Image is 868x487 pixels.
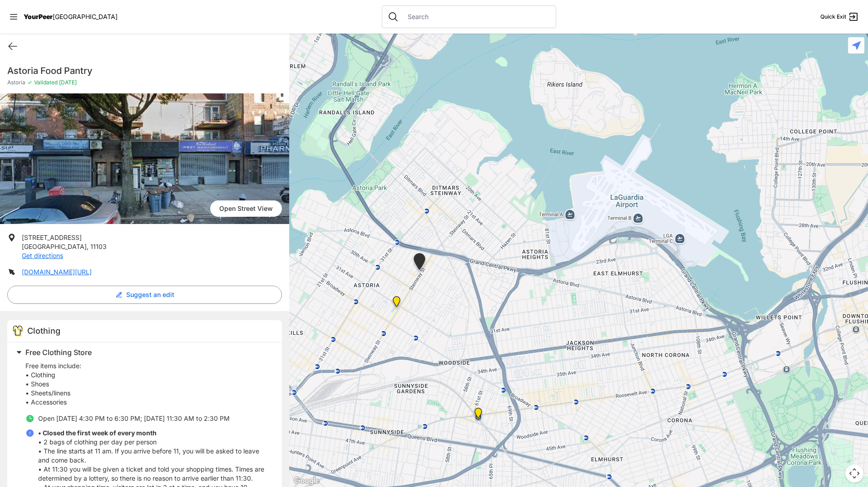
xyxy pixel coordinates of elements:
[90,243,107,250] span: 11103
[22,252,63,259] a: Get directions
[278,297,290,312] div: Fancy Thrift Shop
[34,79,58,86] span: Validated
[210,200,282,217] a: Open Street View
[53,13,118,20] span: [GEOGRAPHIC_DATA]
[7,286,282,304] button: Suggest an edit
[25,348,92,357] span: Free Clothing Store
[87,243,89,250] span: ,
[22,234,82,241] span: [STREET_ADDRESS]
[126,290,174,299] span: Suggest an edit
[402,12,550,21] input: Search
[7,64,282,77] h1: Astoria Food Pantry
[27,326,60,336] span: Clothing
[22,243,87,250] span: [GEOGRAPHIC_DATA]
[24,13,53,20] span: YourPeer
[820,11,859,22] a: Quick Exit
[820,13,846,20] span: Quick Exit
[845,464,863,482] button: Map camera controls
[7,79,25,86] span: Astoria
[58,79,77,86] span: [DATE]
[38,429,157,437] b: • Closed the first week of every month
[291,475,321,487] a: Open this area in Google Maps (opens a new window)
[24,14,118,19] a: YourPeer[GEOGRAPHIC_DATA]
[291,475,321,487] img: Google
[38,414,230,422] span: Open [DATE] 4:30 PM to 6:30 PM; [DATE] 11:30 AM to 2:30 PM
[22,268,92,276] a: [DOMAIN_NAME][URL]
[27,79,32,86] span: ✓
[25,361,271,407] p: Free items include: • Clothing • Shoes • Sheets/linens • Accessories
[473,408,484,422] div: Woodside Youth Drop-in Center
